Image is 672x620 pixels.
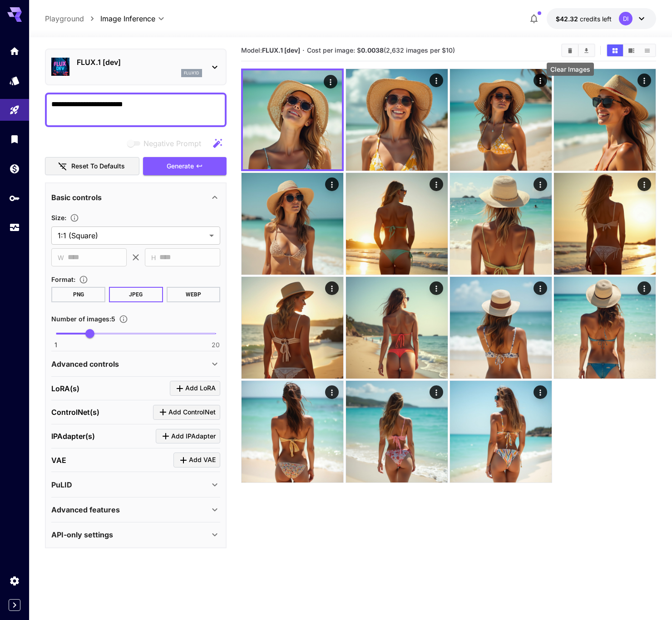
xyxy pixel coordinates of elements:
button: Download All [578,44,594,56]
span: Add LoRA [185,383,216,394]
span: Format : [51,276,75,283]
div: Actions [534,281,547,295]
div: Advanced features [51,499,220,521]
div: Actions [325,385,339,399]
button: Reset to defaults [45,157,139,176]
div: FLUX.1 [dev]flux1d [51,53,220,81]
button: Choose the file format for the output image. [75,275,92,284]
img: Z [450,69,552,171]
div: Show images in grid viewShow images in video viewShow images in list view [606,44,656,57]
a: Playground [45,13,84,24]
div: Actions [325,177,339,191]
div: Actions [325,281,339,295]
span: 1:1 (Square) [58,230,206,241]
span: H [151,252,156,263]
div: Settings [9,575,20,586]
img: Z [554,277,656,379]
div: DI [619,12,632,25]
div: Actions [637,281,651,295]
img: Z [450,277,552,379]
span: 1 [54,340,57,349]
div: $42.32226 [556,14,612,24]
div: Actions [429,385,443,399]
div: Actions [324,75,337,89]
span: Generate [167,161,194,172]
p: FLUX.1 [dev] [77,57,202,68]
img: Z [554,173,656,275]
p: Advanced features [51,504,120,515]
div: Actions [637,177,651,191]
button: JPEG [109,287,163,302]
div: Playground [9,101,20,113]
button: Clear Images [562,44,578,56]
div: Advanced controls [51,353,220,375]
button: Generate [143,157,227,176]
span: credits left [580,15,612,23]
div: Actions [429,281,443,295]
span: Size : [51,214,66,221]
b: FLUX.1 [dev] [262,46,300,54]
button: Click to add IPAdapter [156,429,220,444]
div: Wallet [9,163,20,174]
div: Actions [429,74,443,87]
span: Add VAE [189,454,216,466]
span: Model: [241,46,300,54]
div: API-only settings [51,524,220,546]
div: Actions [637,74,651,87]
img: Z [243,70,342,169]
p: API-only settings [51,529,113,540]
div: Actions [534,74,547,87]
p: flux1d [184,70,199,76]
p: · [302,45,305,56]
b: 0.0038 [361,46,384,54]
img: 9k= [346,173,448,275]
p: LoRA(s) [51,383,79,394]
img: Z [346,277,448,379]
span: Number of images : 5 [51,315,115,323]
img: Z [242,277,343,379]
button: Expand sidebar [9,599,20,611]
nav: breadcrumb [45,13,100,24]
button: Show images in grid view [607,44,623,56]
button: WEBP [167,287,221,302]
div: Clear Images [547,63,594,76]
span: Negative prompts are not compatible with the selected model. [125,138,208,149]
span: Cost per image: $ (2,632 images per $10) [307,46,455,54]
div: Basic controls [51,187,220,208]
p: PuLID [51,479,72,490]
div: Models [9,75,20,86]
button: Show images in video view [623,44,639,56]
img: 9k= [346,381,448,482]
div: Clear ImagesDownload All [561,44,595,57]
p: Advanced controls [51,359,119,369]
p: Basic controls [51,192,102,203]
button: Specify how many images to generate in a single request. Each image generation will be charged se... [115,315,132,324]
button: Show images in list view [639,44,655,56]
span: 20 [212,340,220,349]
button: Click to add ControlNet [153,405,220,420]
div: Library [9,133,20,145]
span: Add ControlNet [168,407,216,418]
button: Click to add LoRA [170,381,220,396]
span: $42.32 [556,15,580,23]
p: ControlNet(s) [51,407,99,418]
span: Add IPAdapter [171,431,216,442]
span: W [58,252,64,263]
img: 2Q== [554,69,656,171]
img: Z [450,381,552,482]
img: 2Q== [346,69,448,171]
span: Image Inference [100,13,155,24]
img: Z [450,173,552,275]
img: Z [242,381,343,482]
button: $42.32226DI [547,8,656,29]
div: Actions [534,177,547,191]
p: IPAdapter(s) [51,431,95,442]
button: Click to add VAE [173,453,220,467]
span: Negative Prompt [143,138,201,149]
div: API Keys [9,192,20,204]
img: 2Q== [242,173,343,275]
div: Actions [534,385,547,399]
div: Home [9,45,20,57]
